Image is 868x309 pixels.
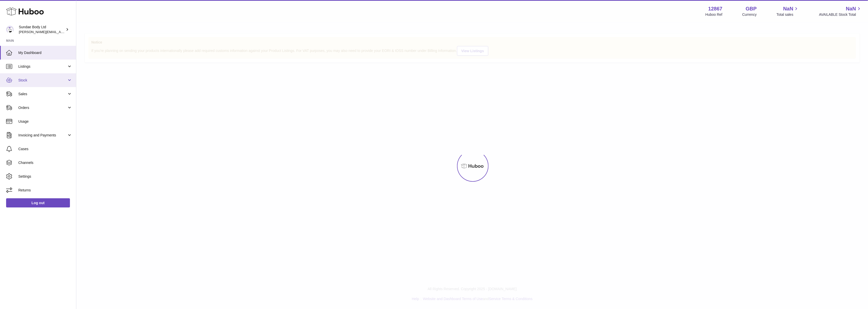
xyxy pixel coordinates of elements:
span: Cases [18,147,72,151]
span: NaN [783,5,793,12]
span: Orders [18,105,67,110]
img: dianne@sundaebody.com [6,26,14,33]
span: Stock [18,78,67,83]
div: Huboo Ref [705,12,723,17]
span: NaN [846,5,856,12]
span: AVAILABLE Stock Total [819,12,862,17]
a: NaN AVAILABLE Stock Total [819,5,862,17]
span: Settings [18,174,72,179]
div: Currency [742,12,757,17]
span: Sales [18,92,67,96]
span: Total sales [776,12,799,17]
span: [PERSON_NAME][EMAIL_ADDRESS][DOMAIN_NAME] [19,30,102,34]
span: Usage [18,119,72,124]
span: Returns [18,188,72,193]
strong: GBP [746,5,757,12]
span: My Dashboard [18,50,72,55]
span: Channels [18,160,72,165]
a: NaN Total sales [776,5,799,17]
strong: 12867 [708,5,723,12]
a: Log out [6,198,70,207]
span: Listings [18,64,67,69]
span: Invoicing and Payments [18,133,67,138]
div: Sundae Body Ltd [19,25,65,34]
